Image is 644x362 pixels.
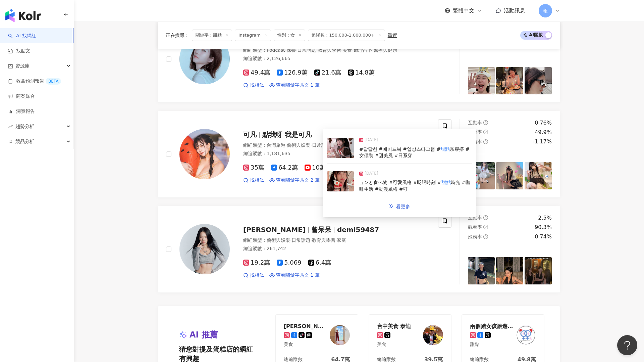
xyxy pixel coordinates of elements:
span: · [372,47,374,53]
a: searchAI 找網紅 [8,33,36,39]
span: · [341,47,342,53]
a: 查看關鍵字貼文 1 筆 [269,82,320,89]
span: 曾呆呆 [311,226,331,234]
span: · [296,47,297,53]
span: demi59487 [337,226,379,234]
span: question-circle [483,139,488,144]
span: 觀看率 [468,129,482,135]
img: KOL Avatar [179,129,230,179]
a: 找相似 [243,177,264,184]
div: 網紅類型 ： [243,237,430,244]
div: 網紅類型 ： [243,47,430,54]
mark: 甜點 [440,146,450,152]
img: KOL Avatar [516,325,536,345]
a: 洞察報告 [8,108,35,115]
img: post-image [496,257,523,284]
span: 競品分析 [15,134,34,149]
span: double-right [389,204,393,209]
div: 總追蹤數 ： 2,126,665 [243,55,430,62]
span: · [352,47,353,53]
a: 效益預測報告BETA [8,78,61,85]
span: 126.9萬 [277,69,308,76]
div: 0.76% [535,119,552,127]
a: 查看關鍵字貼文 1 筆 [269,272,320,279]
span: 看更多 [396,204,410,209]
span: 10萬 [305,164,326,171]
div: 花露露 [284,323,327,329]
div: -1.17% [533,138,552,145]
span: 找相似 [250,177,264,184]
span: 漲粉率 [468,44,482,49]
span: 繁體中文 [453,7,474,14]
span: 49.4萬 [243,69,270,76]
span: 查看關鍵字貼文 1 筆 [276,82,320,89]
span: 性別：女 [274,30,305,41]
span: AI 推薦 [190,329,218,341]
a: 找相似 [243,272,264,279]
span: 趨勢分析 [15,119,34,134]
span: 19.2萬 [243,259,270,266]
span: · [285,142,287,148]
a: KOL Avatar[PERSON_NAME]小嵐網紅類型：Podcast·保養·日常話題·教育與學習·美食·命理占卜·醫療與健康總追蹤數：2,126,66549.4萬126.9萬21.6萬14... [158,15,560,102]
div: 兩個豬女孩旅遊食記 [470,323,514,329]
img: logo [5,9,41,22]
div: 90.3% [535,224,552,231]
img: post-image [327,138,354,158]
a: 找貼文 [8,48,30,54]
span: 日常話題 [291,237,310,243]
img: KOL Avatar [179,34,230,84]
a: KOL Avatar[PERSON_NAME]曾呆呆demi59487網紅類型：藝術與娛樂·日常話題·教育與學習·家庭總追蹤數：261,74219.2萬5,0696.4萬找相似查看關鍵字貼文 1... [158,206,560,293]
span: 35萬 [243,164,264,171]
span: 台灣旅遊 [267,142,285,148]
span: 醫療與健康 [374,47,397,53]
img: KOL Avatar [179,224,230,274]
div: -0.74% [533,233,552,240]
span: 日常話題 [297,47,316,53]
img: post-image [525,67,552,94]
span: 家庭 [337,237,346,243]
span: question-circle [483,130,488,134]
span: 教育與學習 [312,237,335,243]
span: Instagram [235,30,271,41]
span: [DATE] [365,170,378,177]
span: 追蹤數：150,000-1,000,000+ [308,30,385,41]
div: 總追蹤數 ： 261,742 [243,245,430,252]
span: · [290,237,291,243]
span: 時光 #咖啡生活 #動漫風格 #可 [359,180,470,192]
a: KOL Avatar可凡點我呀 我是可凡網紅類型：台灣旅遊·藝術與娛樂·日常話題·家庭·美食·旅遊總追蹤數：1,181,63535萬64.2萬10萬未公開8.9萬找相似查看關鍵字貼文 2 筆互動... [158,111,560,198]
img: post-image [327,171,354,191]
img: post-image [525,257,552,284]
span: 觀看率 [468,224,482,230]
span: 互動率 [468,120,482,125]
span: · [285,47,286,53]
span: 點我呀 我是可凡 [262,131,312,139]
a: double-right看更多 [382,200,417,213]
div: 總追蹤數 ： 1,181,635 [243,150,430,157]
a: 查看關鍵字貼文 2 筆 [269,177,320,184]
a: 商案媒合 [8,93,35,100]
div: 49.9% [535,129,552,136]
span: rise [8,124,13,129]
span: 保養 [286,47,296,53]
div: 台中美食 泰迪 [377,323,411,329]
span: 藝術與娛樂 [287,142,310,148]
span: 21.6萬 [314,69,341,76]
img: post-image [496,162,523,189]
span: #달달한 #메이드복 #일상스타그램 # [359,146,440,152]
div: 美食 [284,341,327,348]
span: 正在搜尋 ： [166,33,189,38]
div: 網紅類型 ： [243,142,430,149]
img: post-image [468,257,495,284]
span: 找相似 [250,272,264,279]
img: post-image [496,67,523,94]
span: 教育與學習 [318,47,341,53]
span: 藝術與娛樂 [267,237,290,243]
span: 可凡 [243,131,257,139]
span: 漲粉率 [468,139,482,144]
img: KOL Avatar [423,325,443,345]
span: [DATE] [365,137,378,143]
iframe: Help Scout Beacon - Open [617,335,637,355]
span: 5,069 [277,259,302,266]
span: 6.4萬 [308,259,331,266]
span: 關鍵字：甜點 [192,30,232,41]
